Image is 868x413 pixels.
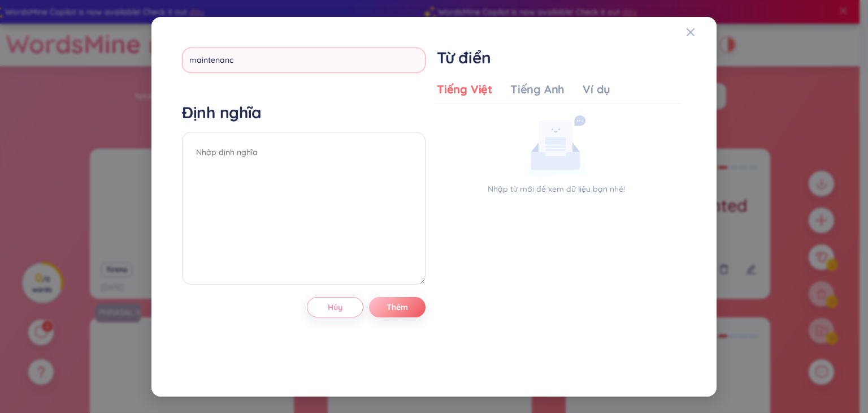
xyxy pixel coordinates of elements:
[182,48,426,73] input: Nhập từ mới
[182,102,426,123] h4: Định nghĩa
[686,17,717,48] button: Close
[510,81,565,97] div: Tiếng Anh
[437,183,676,195] p: Nhập từ mới để xem dữ liệu bạn nhé!
[437,81,492,97] div: Tiếng Việt
[583,81,610,97] div: Ví dụ
[328,302,342,313] span: Hủy
[387,302,408,313] span: Thêm
[437,48,680,68] h1: Từ điển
